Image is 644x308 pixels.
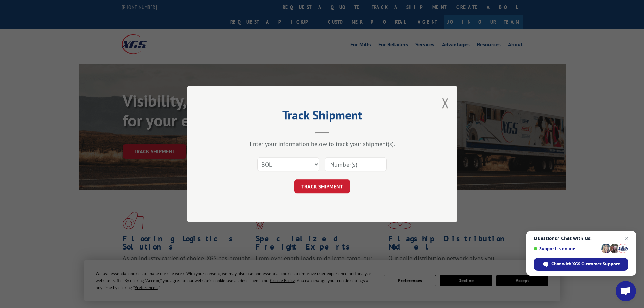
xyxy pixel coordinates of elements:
[294,179,350,193] button: TRACK SHIPMENT
[442,94,449,112] button: Close modal
[325,157,387,171] input: Number(s)
[221,110,424,123] h2: Track Shipment
[534,236,628,241] span: Questions? Chat with us!
[616,281,636,301] div: Open chat
[534,246,599,251] span: Support is online
[534,258,628,271] div: Chat with XGS Customer Support
[551,261,620,267] span: Chat with XGS Customer Support
[623,234,631,242] span: Close chat
[221,140,424,148] div: Enter your information below to track your shipment(s).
